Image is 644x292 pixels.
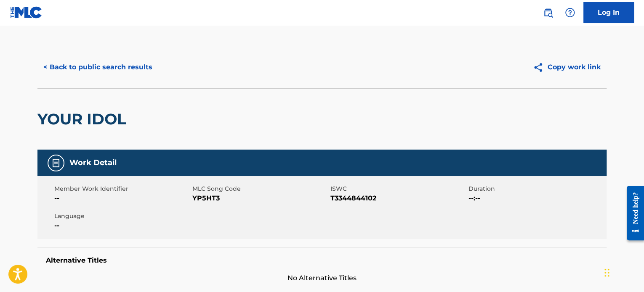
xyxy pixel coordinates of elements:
[46,256,598,265] h5: Alternative Titles
[37,57,158,78] button: < Back to public search results
[192,193,328,203] span: YP5HT3
[562,4,578,21] div: Help
[540,4,556,21] a: Public Search
[543,8,553,18] img: search
[54,212,190,221] span: Language
[192,184,328,193] span: MLC Song Code
[37,110,130,129] h2: YOUR IDOL
[533,62,548,73] img: Copy work link
[604,260,609,285] div: Drag
[583,2,634,23] a: Log In
[54,193,190,203] span: --
[468,184,604,193] span: Duration
[37,273,607,283] span: No Alternative Titles
[330,193,466,203] span: T3344844102
[69,158,117,168] h5: Work Detail
[468,193,604,203] span: --:--
[527,57,607,78] button: Copy work link
[602,252,644,292] iframe: Chat Widget
[54,184,190,193] span: Member Work Identifier
[10,6,43,18] img: MLC Logo
[330,184,466,193] span: ISWC
[54,221,190,231] span: --
[620,179,644,247] iframe: Resource Center
[51,158,61,168] img: Work Detail
[565,8,575,18] img: help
